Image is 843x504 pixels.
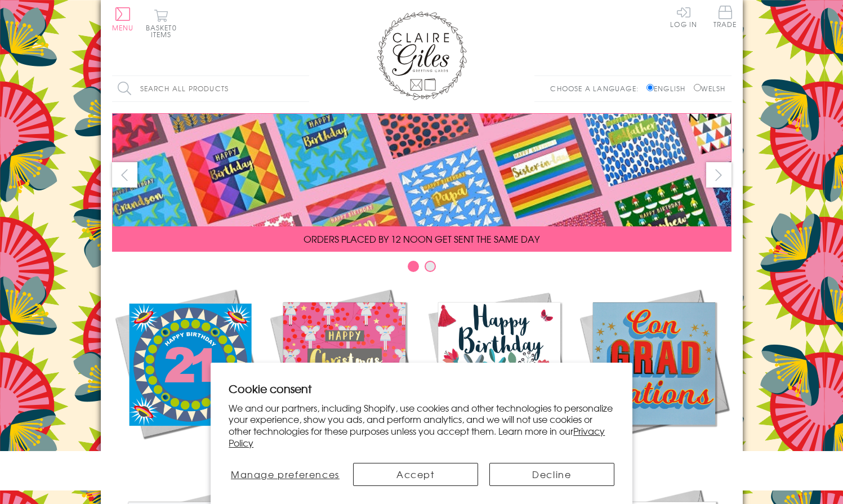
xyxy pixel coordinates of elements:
[229,402,614,449] p: We and our partners, including Shopify, use cookies and other technologies to personalize your ex...
[694,84,701,91] input: Welsh
[112,76,309,101] input: Search all products
[577,286,732,463] a: Academic
[713,6,737,30] a: Trade
[112,286,267,463] a: New Releases
[267,286,422,463] a: Christmas
[408,261,419,272] button: Carousel Page 1 (Current Slide)
[713,6,737,28] span: Trade
[625,449,683,463] span: Academic
[646,84,654,91] input: English
[152,449,226,463] span: New Releases
[229,381,614,396] h2: Cookie consent
[231,467,340,481] span: Manage preferences
[489,463,614,486] button: Decline
[151,23,177,39] span: 0 items
[694,83,726,93] label: Welsh
[377,11,467,100] img: Claire Giles Greetings Cards
[298,76,309,101] input: Search
[353,463,478,486] button: Accept
[112,23,134,33] span: Menu
[706,162,732,188] button: next
[112,7,134,31] button: Menu
[550,83,644,93] p: Choose a language:
[112,162,137,188] button: prev
[146,9,177,38] button: Basket0 items
[422,286,577,463] a: Birthdays
[229,424,605,449] a: Privacy Policy
[646,83,691,93] label: English
[304,232,539,246] span: ORDERS PLACED BY 12 NOON GET SENT THE SAME DAY
[425,261,436,272] button: Carousel Page 2
[670,6,697,28] a: Log In
[112,260,732,278] div: Carousel Pagination
[229,463,341,486] button: Manage preferences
